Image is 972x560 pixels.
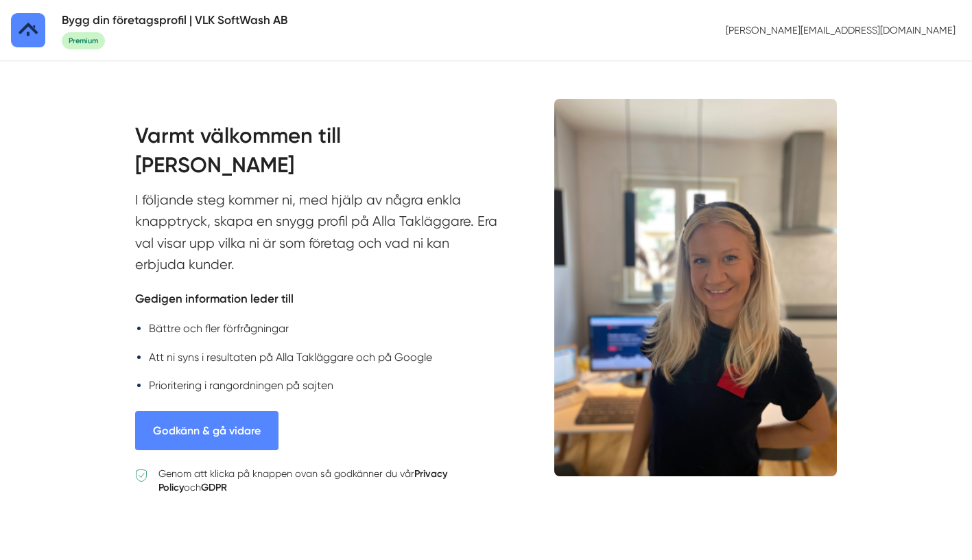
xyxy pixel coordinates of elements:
h5: Gedigen information leder till [135,290,498,312]
p: I följande steg kommer ni, med hjälp av några enkla knapptryck, skapa en snygg profil på Alla Tak... [135,189,498,283]
strong: Privacy Policy [158,467,447,493]
h2: Varmt välkommen till [PERSON_NAME] [135,121,498,189]
img: IMG_6245.jpg [554,99,838,476]
li: Prioritering i rangordningen på sajten [149,377,498,394]
span: Premium [62,32,105,49]
h5: Bygg din företagsprofil | VLK SoftWash AB [62,11,287,30]
li: Bättre och fler förfrågningar [149,320,498,337]
p: [PERSON_NAME][EMAIL_ADDRESS][DOMAIN_NAME] [720,18,961,43]
li: Att ni syns i resultaten på Alla Takläggare och på Google [149,349,498,366]
strong: GDPR [201,481,227,493]
img: Alla Takläggare [11,13,45,47]
button: Godkänn & gå vidare [135,411,278,450]
p: Genom att klicka på knappen ovan så godkänner du vår och [158,467,498,494]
